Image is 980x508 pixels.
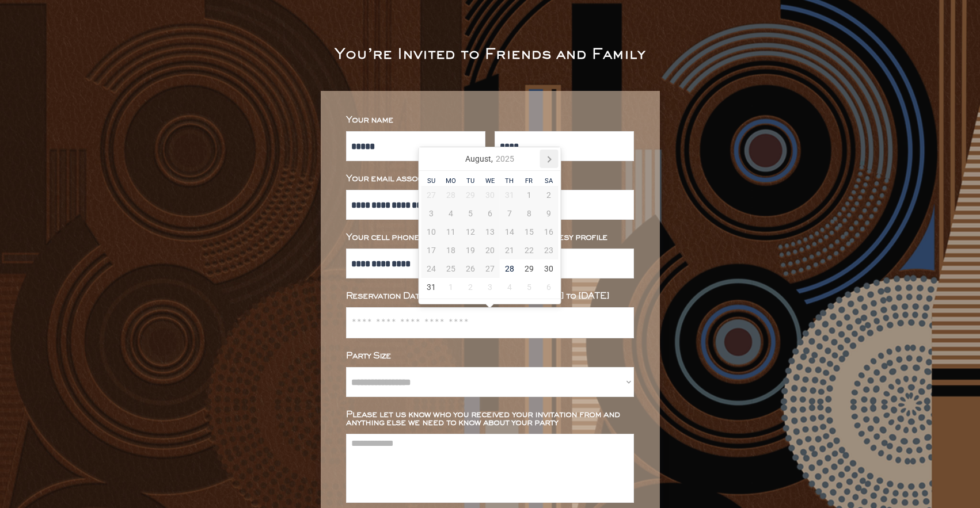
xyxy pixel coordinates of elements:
div: 11 [441,223,461,241]
div: Please let us know who you received your invitation from and anything else we need to know about ... [346,411,634,427]
div: 27 [421,186,441,204]
div: August, [461,150,518,168]
div: 6 [539,278,559,296]
div: 29 [519,259,539,278]
div: 27 [480,259,500,278]
div: 18 [441,241,461,259]
div: 24 [421,259,441,278]
div: 4 [500,278,519,296]
div: 1 [441,278,461,296]
div: Your cell phone number associated with your Resy profile [346,234,634,242]
div: Fr [519,178,539,184]
div: Su [421,178,441,184]
div: 19 [461,241,480,259]
div: 20 [480,241,500,259]
div: 31 [500,186,519,204]
div: 30 [539,259,559,278]
div: 1 [519,186,539,204]
div: Party Size [346,352,634,360]
div: 28 [441,186,461,204]
div: 8 [519,204,539,223]
div: You’re Invited to Friends and Family [335,48,645,62]
div: 30 [480,186,500,204]
div: 28 [500,259,519,278]
div: 6 [480,204,500,223]
div: 5 [519,278,539,296]
div: 17 [421,241,441,259]
div: Mo [441,178,461,184]
div: 25 [441,259,461,278]
div: Th [500,178,519,184]
div: 26 [461,259,480,278]
div: 5 [461,204,480,223]
div: 13 [480,223,500,241]
div: Sa [539,178,559,184]
div: 9 [539,204,559,223]
div: 15 [519,223,539,241]
div: 2 [539,186,559,204]
div: 2 [461,278,480,296]
div: 16 [539,223,559,241]
i: 2025 [496,155,514,163]
div: 21 [500,241,519,259]
div: Your email associated with your Resy Profile [346,175,634,183]
div: Your name [346,116,634,124]
div: Tu [461,178,480,184]
div: 29 [461,186,480,204]
div: 3 [480,278,500,296]
div: Reservation Date: Please select between [DATE] to [DATE] [346,292,634,300]
div: We [480,178,500,184]
div: 31 [421,278,441,296]
div: 12 [461,223,480,241]
div: 3 [421,204,441,223]
div: 23 [539,241,559,259]
div: 10 [421,223,441,241]
div: 14 [500,223,519,241]
div: 22 [519,241,539,259]
div: 4 [441,204,461,223]
div: 7 [500,204,519,223]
